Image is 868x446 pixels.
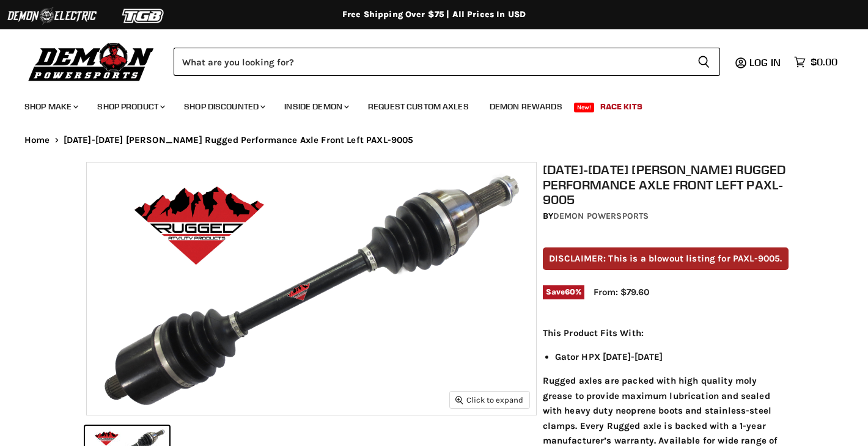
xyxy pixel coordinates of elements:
span: From: $79.60 [594,287,649,298]
a: Race Kits [591,94,652,119]
span: Save % [543,285,585,299]
p: This Product Fits With: [543,326,789,340]
h1: [DATE]-[DATE] [PERSON_NAME] Rugged Performance Axle Front Left PAXL-9005 [543,162,789,207]
a: Log in [744,57,788,68]
button: Search [688,48,720,76]
a: Shop Make [15,94,86,119]
a: Shop Discounted [175,94,273,119]
input: Search [174,48,688,76]
a: Request Custom Axles [359,94,478,119]
a: Demon Powersports [553,211,649,221]
a: Demon Rewards [480,94,572,119]
a: $0.00 [788,53,844,71]
span: [DATE]-[DATE] [PERSON_NAME] Rugged Performance Axle Front Left PAXL-9005 [64,135,414,145]
span: Click to expand [455,395,523,404]
span: New! [574,103,595,112]
img: Demon Electric Logo 2 [6,4,98,27]
li: Gator HPX [DATE]-[DATE] [555,349,789,364]
span: $0.00 [811,56,837,68]
img: TGB Logo 2 [98,4,189,27]
a: Inside Demon [275,94,356,119]
span: 60 [565,287,575,296]
ul: Main menu [15,89,834,119]
span: Log in [749,56,781,68]
a: Shop Product [88,94,172,119]
div: by [543,210,789,223]
form: Product [174,48,720,76]
a: Home [24,135,50,145]
button: Click to expand [450,392,529,408]
p: DISCLAIMER: This is a blowout listing for PAXL-9005. [543,247,789,270]
img: 2010-2013 John Deere Rugged Performance Axle Front Left PAXL-9005 [87,163,536,415]
img: Demon Powersports [24,40,158,83]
